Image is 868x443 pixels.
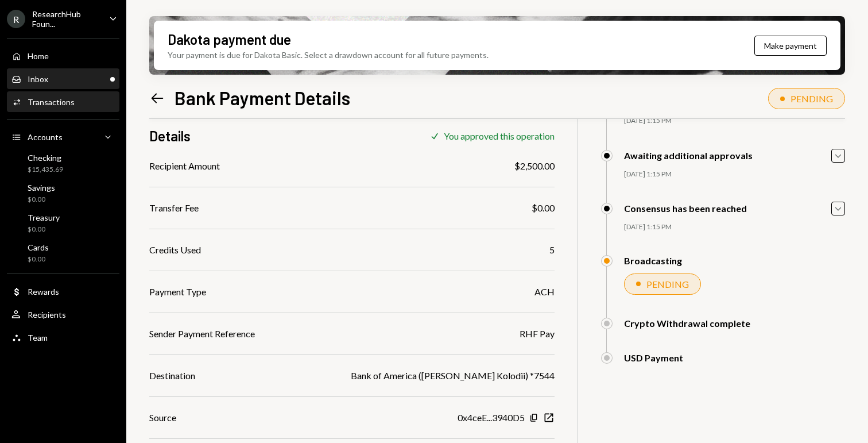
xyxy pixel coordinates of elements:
div: R [7,10,25,28]
div: Team [28,333,48,342]
div: $0.00 [28,225,60,234]
div: Inbox [28,74,48,84]
div: 5 [549,243,555,257]
div: Recipients [28,310,66,319]
div: [DATE] 1:15 PM [624,222,845,232]
div: Transactions [28,97,75,107]
h3: Details [149,126,191,145]
a: Checking$15,435.69 [7,149,119,177]
div: Dakota payment due [168,30,291,49]
div: $2,500.00 [514,159,555,173]
div: USD Payment [624,352,683,363]
div: $0.00 [28,195,55,205]
a: Team [7,327,119,348]
div: Treasury [28,213,60,222]
div: Checking [28,153,63,163]
div: [DATE] 1:15 PM [624,116,845,126]
a: Accounts [7,126,119,147]
div: Accounts [28,132,63,142]
div: Credits Used [149,243,201,257]
div: Broadcasting [624,255,682,266]
div: Recipient Amount [149,159,220,173]
div: Rewards [28,287,59,296]
div: Cards [28,242,49,252]
div: PENDING [790,93,833,104]
div: ACH [534,285,555,299]
div: Payment Type [149,285,206,299]
div: Consensus has been reached [624,203,747,214]
div: Crypto Withdrawal complete [624,318,750,329]
a: Inbox [7,68,119,89]
div: $0.00 [532,201,555,215]
div: Your payment is due for Dakota Basic. Select a drawdown account for all future payments. [168,49,489,61]
div: Destination [149,369,195,383]
div: Source [149,411,176,425]
div: [DATE] 1:15 PM [624,170,845,179]
div: Home [28,51,49,61]
div: ResearchHub Foun... [32,9,100,29]
a: Home [7,45,119,66]
a: Cards$0.00 [7,239,119,267]
a: Treasury$0.00 [7,209,119,237]
a: Transactions [7,91,119,112]
div: $0.00 [28,255,49,264]
div: PENDING [646,279,689,290]
div: 0x4ceE...3940D5 [458,411,525,425]
div: Transfer Fee [149,201,199,215]
div: Sender Payment Reference [149,327,255,341]
div: Bank of America ([PERSON_NAME] Kolodii) *7544 [351,369,555,383]
button: Make payment [754,36,827,56]
div: You approved this operation [444,130,555,141]
div: $15,435.69 [28,165,63,175]
a: Recipients [7,304,119,325]
div: RHF Pay [520,327,555,341]
div: Awaiting additional approvals [624,150,753,161]
h1: Bank Payment Details [175,86,350,109]
a: Savings$0.00 [7,179,119,207]
div: Savings [28,183,55,192]
a: Rewards [7,281,119,302]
